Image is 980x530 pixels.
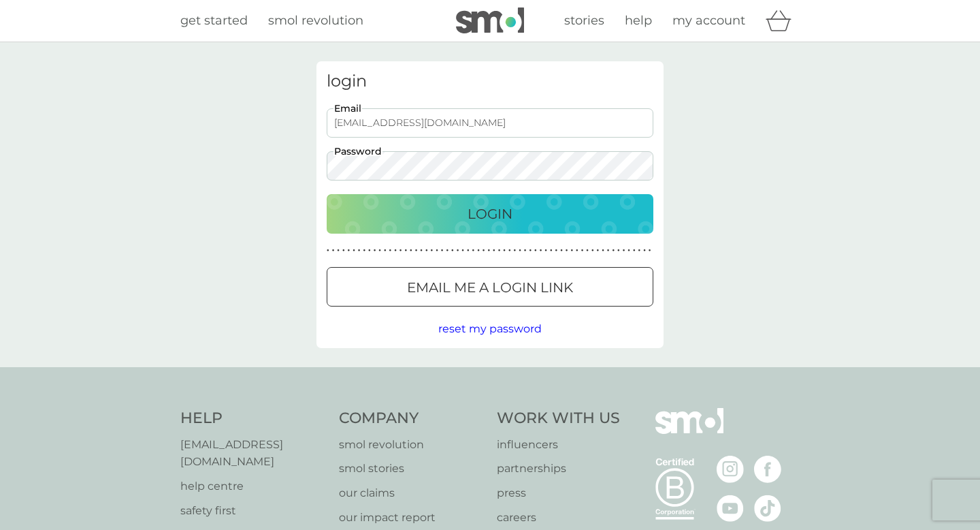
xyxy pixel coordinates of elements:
[497,484,620,502] p: press
[477,247,480,254] p: ●
[497,509,620,527] a: careers
[503,247,506,254] p: ●
[180,478,325,495] p: help centre
[415,247,418,254] p: ●
[358,247,361,254] p: ●
[534,247,537,254] p: ●
[550,247,553,254] p: ●
[339,460,484,478] a: smol stories
[268,13,363,28] span: smol revolution
[180,13,248,28] span: get started
[555,247,558,254] p: ●
[566,247,568,254] p: ●
[327,72,653,91] h3: login
[508,247,511,254] p: ●
[643,247,646,254] p: ●
[498,247,501,254] p: ●
[348,247,350,254] p: ●
[461,247,464,254] p: ●
[180,11,248,31] a: get started
[540,247,542,254] p: ●
[487,247,490,254] p: ●
[339,436,484,454] a: smol revolution
[467,247,470,254] p: ●
[633,247,636,254] p: ●
[425,247,428,254] p: ●
[564,13,604,28] span: stories
[597,247,600,254] p: ●
[617,247,620,254] p: ●
[456,7,524,33] img: smol
[483,247,485,254] p: ●
[451,247,454,254] p: ●
[514,247,517,254] p: ●
[420,247,423,254] p: ●
[180,502,325,520] a: safety first
[327,194,653,234] button: Login
[524,247,527,254] p: ●
[544,247,547,254] p: ●
[766,7,800,34] div: basket
[576,247,578,254] p: ●
[457,247,459,254] p: ●
[638,247,641,254] p: ●
[468,203,512,225] p: Login
[754,495,781,522] img: visit the smol Tiktok page
[438,322,542,335] span: reset my password
[497,460,620,478] a: partnerships
[672,13,745,28] span: my account
[368,247,371,254] p: ●
[672,11,745,31] a: my account
[607,247,610,254] p: ●
[586,247,589,254] p: ●
[399,247,402,254] p: ●
[472,247,475,254] p: ●
[612,247,615,254] p: ●
[378,247,381,254] p: ●
[431,247,434,254] p: ●
[332,247,335,254] p: ●
[374,247,376,254] p: ●
[560,247,563,254] p: ●
[363,247,365,254] p: ●
[327,247,329,254] p: ●
[342,247,345,254] p: ●
[436,247,438,254] p: ●
[404,247,407,254] p: ●
[353,247,355,254] p: ●
[493,247,495,254] p: ●
[627,247,630,254] p: ●
[180,436,325,471] a: [EMAIL_ADDRESS][DOMAIN_NAME]
[655,408,723,454] img: smol
[410,247,412,254] p: ●
[602,247,604,254] p: ●
[623,247,625,254] p: ●
[268,11,363,31] a: smol revolution
[339,509,484,527] a: our impact report
[339,484,484,502] a: our claims
[389,247,392,254] p: ●
[407,277,573,298] p: Email me a login link
[625,11,652,31] a: help
[564,11,604,31] a: stories
[581,247,584,254] p: ●
[519,247,521,254] p: ●
[497,436,620,454] a: influencers
[754,456,781,483] img: visit the smol Facebook page
[591,247,594,254] p: ●
[394,247,397,254] p: ●
[717,495,744,522] img: visit the smol Youtube page
[384,247,387,254] p: ●
[625,13,652,28] span: help
[339,408,484,429] h4: Company
[441,247,444,254] p: ●
[529,247,532,254] p: ●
